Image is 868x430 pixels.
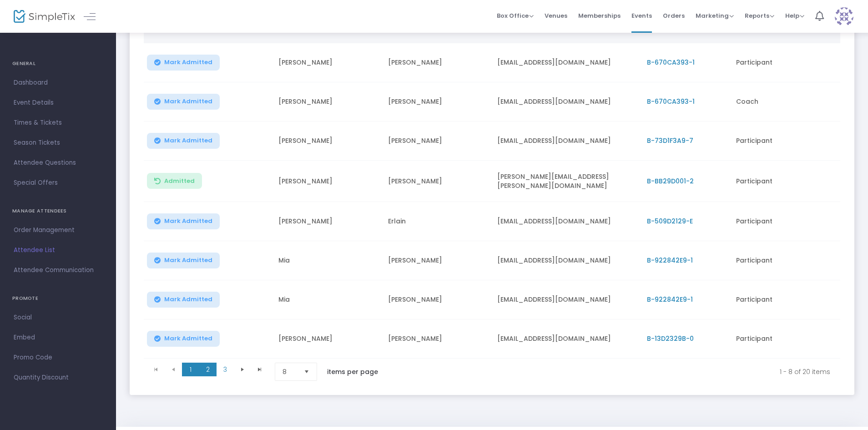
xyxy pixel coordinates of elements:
[492,161,641,202] td: [PERSON_NAME][EMAIL_ADDRESS][PERSON_NAME][DOMAIN_NAME]
[14,352,102,364] span: Promo Code
[147,173,202,189] button: Admitted
[239,366,246,373] span: Go to the next page
[273,241,383,280] td: Mia
[492,43,641,82] td: [EMAIL_ADDRESS][DOMAIN_NAME]
[199,363,217,376] span: Page 2
[647,97,695,106] span: B-670CA393-1
[785,11,804,20] span: Help
[164,137,212,144] span: Mark Admitted
[731,241,840,280] td: Participant
[147,133,220,149] button: Mark Admitted
[273,319,383,359] td: [PERSON_NAME]
[731,280,840,319] td: Participant
[14,224,102,236] span: Order Management
[745,11,774,20] span: Reports
[147,55,220,71] button: Mark Admitted
[731,43,840,82] td: Participant
[14,372,102,384] span: Quantity Discount
[383,121,492,161] td: [PERSON_NAME]
[234,363,251,376] span: Go to the next page
[647,58,695,67] span: B-670CA393-1
[631,4,652,27] span: Events
[492,280,641,319] td: [EMAIL_ADDRESS][DOMAIN_NAME]
[731,82,840,121] td: Coach
[12,55,104,73] h4: GENERAL
[731,161,840,202] td: Participant
[383,82,492,121] td: [PERSON_NAME]
[164,218,212,225] span: Mark Admitted
[663,4,685,27] span: Orders
[164,335,212,342] span: Mark Admitted
[696,11,734,20] span: Marketing
[492,202,641,241] td: [EMAIL_ADDRESS][DOMAIN_NAME]
[147,292,220,308] button: Mark Admitted
[164,257,212,264] span: Mark Admitted
[283,367,297,376] span: 8
[14,117,102,129] span: Times & Tickets
[731,202,840,241] td: Participant
[497,11,534,20] span: Box Office
[647,256,693,265] span: B-922842E9-1
[256,366,263,373] span: Go to the last page
[578,4,621,27] span: Memberships
[492,241,641,280] td: [EMAIL_ADDRESS][DOMAIN_NAME]
[14,97,102,109] span: Event Details
[147,94,220,110] button: Mark Admitted
[647,217,693,226] span: B-509D2129-E
[164,177,195,185] span: Admitted
[14,177,102,189] span: Special Offers
[164,98,212,105] span: Mark Admitted
[273,202,383,241] td: [PERSON_NAME]
[14,77,102,89] span: Dashboard
[492,82,641,121] td: [EMAIL_ADDRESS][DOMAIN_NAME]
[492,319,641,359] td: [EMAIL_ADDRESS][DOMAIN_NAME]
[273,82,383,121] td: [PERSON_NAME]
[647,334,694,343] span: B-13D2329B-0
[647,295,693,304] span: B-922842E9-1
[273,43,383,82] td: [PERSON_NAME]
[545,4,567,27] span: Venues
[647,136,693,145] span: B-73D1F3A9-7
[164,59,212,66] span: Mark Admitted
[383,241,492,280] td: [PERSON_NAME]
[182,363,199,376] span: Page 1
[251,363,268,376] span: Go to the last page
[217,363,234,376] span: Page 3
[14,332,102,344] span: Embed
[14,244,102,256] span: Attendee List
[397,363,830,381] kendo-pager-info: 1 - 8 of 20 items
[12,202,104,220] h4: MANAGE ATTENDEES
[12,289,104,308] h4: PROMOTE
[147,253,220,268] button: Mark Admitted
[144,11,840,359] div: Data table
[731,121,840,161] td: Participant
[383,161,492,202] td: [PERSON_NAME]
[14,137,102,149] span: Season Tickets
[14,157,102,169] span: Attendee Questions
[14,312,102,324] span: Social
[14,264,102,276] span: Attendee Communication
[383,319,492,359] td: [PERSON_NAME]
[327,367,378,376] label: items per page
[147,331,220,347] button: Mark Admitted
[164,296,212,303] span: Mark Admitted
[492,121,641,161] td: [EMAIL_ADDRESS][DOMAIN_NAME]
[147,213,220,229] button: Mark Admitted
[273,121,383,161] td: [PERSON_NAME]
[647,177,694,186] span: B-BB29D001-2
[273,280,383,319] td: Mia
[383,280,492,319] td: [PERSON_NAME]
[383,43,492,82] td: [PERSON_NAME]
[731,319,840,359] td: Participant
[300,363,313,380] button: Select
[383,202,492,241] td: Erlain
[273,161,383,202] td: [PERSON_NAME]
